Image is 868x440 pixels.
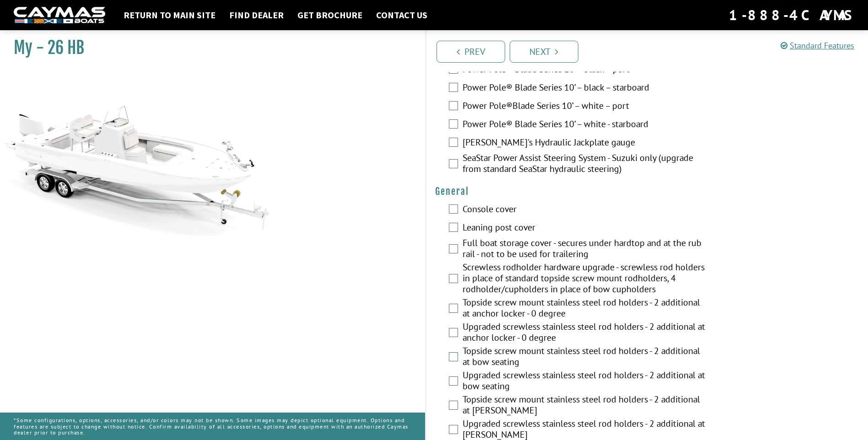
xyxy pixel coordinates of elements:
label: Power Pole® Blade Series 10’ – black – starboard [463,82,706,95]
label: Console cover [463,204,706,217]
a: Find Dealer [225,9,288,21]
label: Screwless rodholder hardware upgrade - screwless rod holders in place of standard topside screw m... [463,262,706,297]
label: Power Pole®Blade Series 10’ – white – port [463,100,706,113]
a: Contact Us [372,9,432,21]
label: Topside screw mount stainless steel rod holders - 2 additional at anchor locker - 0 degree [463,297,706,321]
a: Next [510,41,578,63]
a: Prev [437,41,505,63]
a: Standard Features [781,40,854,51]
label: Leaning post cover [463,222,706,235]
h1: My - 26 HB [14,38,402,58]
label: Topside screw mount stainless steel rod holders - 2 additional at bow seating [463,345,706,370]
p: *Some configurations, options, accessories, and/or colors may not be shown. Some images may depic... [14,413,411,440]
a: Get Brochure [293,9,367,21]
label: Upgraded screwless stainless steel rod holders - 2 additional at anchor locker - 0 degree [463,321,706,345]
h4: General [435,186,859,197]
label: Power Pole® Blade Series 10’ – white - starboard [463,118,706,132]
label: [PERSON_NAME]'s Hydraulic Jackplate gauge [463,137,706,150]
label: SeaStar Power Assist Steering System - Suzuki only (upgrade from standard SeaStar hydraulic steer... [463,152,706,177]
a: Return to main site [119,9,220,21]
label: Topside screw mount stainless steel rod holders - 2 additional at [PERSON_NAME] [463,394,706,418]
label: Upgraded screwless stainless steel rod holders - 2 additional at bow seating [463,370,706,394]
div: 1-888-4CAYMAS [729,5,854,25]
label: Full boat storage cover - secures under hardtop and at the rub rail - not to be used for trailering [463,237,706,262]
img: white-logo-c9c8dbefe5ff5ceceb0f0178aa75bf4bb51f6bca0971e226c86eb53dfe498488.png [14,7,105,24]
